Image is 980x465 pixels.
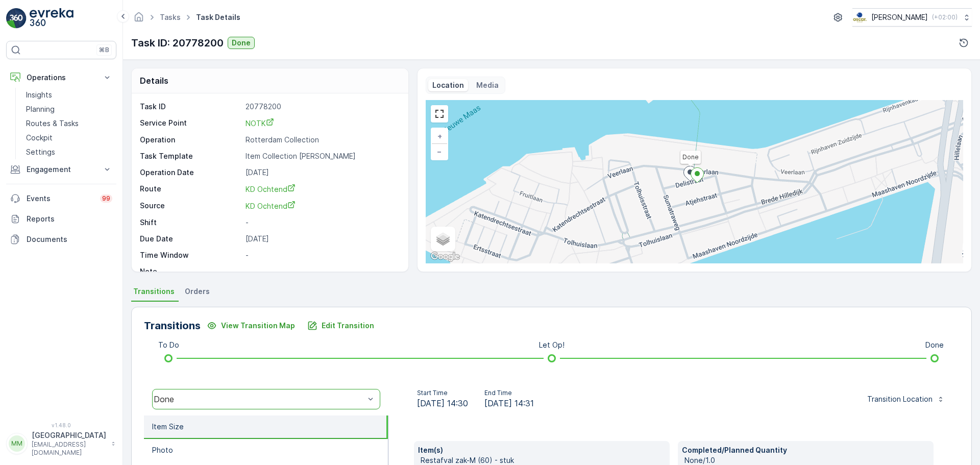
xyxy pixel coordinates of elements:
[140,102,241,112] p: Task ID
[140,151,241,161] p: Task Template
[160,13,181,21] a: Tasks
[6,422,116,428] span: v 1.48.0
[246,118,398,129] a: NOTK
[152,422,184,432] p: Item Size
[428,250,462,263] a: Open this area in Google Maps (opens a new window)
[27,164,96,175] p: Engagement
[102,194,110,203] p: 99
[22,116,116,131] a: Routes & Tasks
[26,90,52,100] p: Insights
[852,12,867,23] img: basis-logo_rgb2x.png
[140,217,241,228] p: Shift
[22,88,116,102] a: Insights
[140,201,241,211] p: Source
[432,144,447,159] a: Zoom Out
[6,430,116,457] button: MM[GEOGRAPHIC_DATA][EMAIL_ADDRESS][DOMAIN_NAME]
[418,445,666,455] p: Item(s)
[246,201,398,211] a: KD Ochtend
[27,214,112,224] p: Reports
[27,72,96,83] p: Operations
[232,38,251,48] p: Done
[925,340,944,350] p: Done
[144,318,201,333] p: Transitions
[194,12,242,22] span: Task Details
[432,80,464,90] p: Location
[26,133,53,143] p: Cockpit
[246,184,398,194] a: KD Ochtend
[246,102,398,112] p: 20778200
[6,8,27,29] img: logo
[246,217,398,228] p: -
[140,250,241,260] p: Time Window
[246,234,398,244] p: [DATE]
[133,286,175,297] span: Transitions
[158,340,179,350] p: To Do
[27,234,112,244] p: Documents
[484,389,534,397] p: End Time
[26,118,79,129] p: Routes & Tasks
[26,104,55,114] p: Planning
[32,430,106,440] p: [GEOGRAPHIC_DATA]
[99,46,109,54] p: ⌘B
[140,234,241,244] p: Due Date
[301,317,380,334] button: Edit Transition
[140,167,241,178] p: Operation Date
[228,37,255,49] button: Done
[861,391,951,407] button: Transition Location
[539,340,565,350] p: Let Op!
[432,106,447,121] a: View Fullscreen
[6,188,116,209] a: Events99
[22,145,116,159] a: Settings
[246,167,398,178] p: [DATE]
[131,35,224,51] p: Task ID: 20778200
[22,102,116,116] a: Planning
[246,250,398,260] p: -
[185,286,210,297] span: Orders
[428,250,462,263] img: Google
[417,389,468,397] p: Start Time
[26,147,55,157] p: Settings
[140,135,241,145] p: Operation
[852,8,972,27] button: [PERSON_NAME](+02:00)
[246,151,398,161] p: Item Collection [PERSON_NAME]
[417,397,468,409] span: [DATE] 14:30
[140,75,168,87] p: Details
[484,397,534,409] span: [DATE] 14:31
[437,132,442,140] span: +
[32,440,106,457] p: [EMAIL_ADDRESS][DOMAIN_NAME]
[201,317,301,334] button: View Transition Map
[246,135,398,145] p: Rotterdam Collection
[246,185,296,193] span: KD Ochtend
[221,321,295,331] p: View Transition Map
[6,159,116,180] button: Engagement
[30,8,73,29] img: logo_light-DOdMpM7g.png
[133,15,144,24] a: Homepage
[476,80,499,90] p: Media
[246,119,274,128] span: NOTK
[871,12,928,22] p: [PERSON_NAME]
[27,193,94,204] p: Events
[246,266,398,277] p: -
[437,147,442,156] span: −
[22,131,116,145] a: Cockpit
[140,184,241,194] p: Route
[246,202,296,210] span: KD Ochtend
[140,118,241,129] p: Service Point
[932,13,958,21] p: ( +02:00 )
[6,67,116,88] button: Operations
[154,395,364,404] div: Done
[322,321,374,331] p: Edit Transition
[682,445,929,455] p: Completed/Planned Quantity
[867,394,933,404] p: Transition Location
[432,129,447,144] a: Zoom In
[9,435,25,452] div: MM
[140,266,241,277] p: Note
[432,228,454,250] a: Layers
[6,229,116,250] a: Documents
[6,209,116,229] a: Reports
[152,445,173,455] p: Photo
